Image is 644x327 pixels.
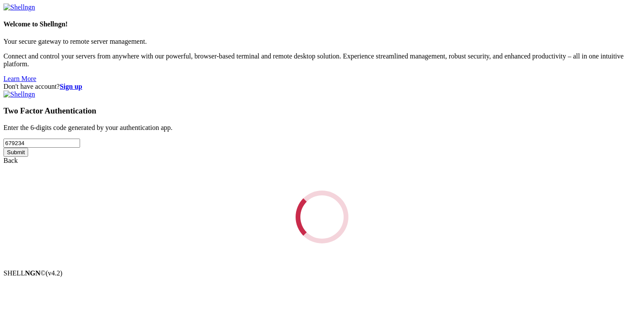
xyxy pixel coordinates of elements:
[3,106,641,116] h3: Two Factor Authentication
[296,191,348,243] div: Loading...
[3,124,641,132] p: Enter the 6-digits code generated by your authentication app.
[3,148,28,157] input: Submit
[3,139,80,148] input: Two factor code
[25,269,41,277] b: NGN
[3,157,18,164] a: Back
[3,91,35,98] img: Shellngn
[3,52,641,68] p: Connect and control your servers from anywhere with our powerful, browser-based terminal and remo...
[3,83,641,91] div: Don't have account?
[3,269,62,277] span: SHELL ©
[46,269,63,277] span: 4.2.0
[3,3,35,11] img: Shellngn
[3,75,36,82] a: Learn More
[3,38,641,45] p: Your secure gateway to remote server management.
[3,20,641,28] h4: Welcome to Shellngn!
[60,83,82,90] a: Sign up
